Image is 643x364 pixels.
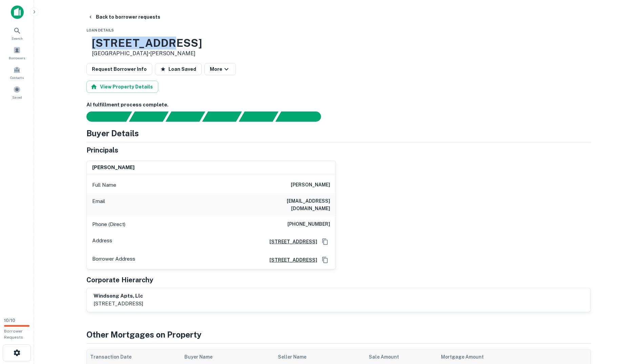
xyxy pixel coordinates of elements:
[86,28,114,32] span: Loan Details
[276,112,329,122] div: AI fulfillment process complete.
[94,300,143,308] p: [STREET_ADDRESS]
[155,63,202,75] button: Loan Saved
[2,24,32,42] a: Search
[86,145,118,155] h5: Principals
[12,95,22,100] span: Saved
[129,112,168,122] div: Your request is received and processing...
[2,63,32,82] a: Contacts
[86,81,158,93] button: View Property Details
[85,11,163,23] button: Back to borrower requests
[204,63,236,75] button: More
[92,255,135,265] p: Borrower Address
[287,220,330,228] h6: [PHONE_NUMBER]
[320,237,330,247] button: Copy Address
[92,220,125,228] p: Phone (Direct)
[291,181,330,189] h6: [PERSON_NAME]
[249,197,330,212] h6: [EMAIL_ADDRESS][DOMAIN_NAME]
[239,112,278,122] div: Principals found, still searching for contact information. This may take time...
[12,36,23,41] span: Search
[86,101,591,109] h6: AI fulfillment process complete.
[165,112,205,122] div: Documents found, AI parsing details...
[4,329,23,340] span: Borrower Requests
[86,127,139,139] h4: Buyer Details
[2,83,32,101] a: Saved
[92,181,116,189] p: Full Name
[92,197,105,212] p: Email
[264,256,317,264] a: [STREET_ADDRESS]
[202,112,242,122] div: Principals found, AI now looking for contact information...
[150,50,196,57] a: [PERSON_NAME]
[609,288,643,321] iframe: Chat Widget
[11,5,24,19] img: capitalize-icon.png
[9,55,25,61] span: Borrowers
[86,63,152,75] button: Request Borrower Info
[92,49,202,58] p: [GEOGRAPHIC_DATA] •
[2,44,32,62] a: Borrowers
[78,112,129,122] div: Sending borrower request to AI...
[10,75,24,80] span: Contacts
[94,292,143,300] h6: windsong apts, llc
[320,255,330,265] button: Copy Address
[86,275,153,285] h5: Corporate Hierarchy
[92,164,135,171] h6: [PERSON_NAME]
[4,318,15,323] span: 10 / 10
[92,37,202,49] h3: [STREET_ADDRESS]
[264,238,317,245] a: [STREET_ADDRESS]
[92,237,112,247] p: Address
[86,328,591,341] h4: Other Mortgages on Property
